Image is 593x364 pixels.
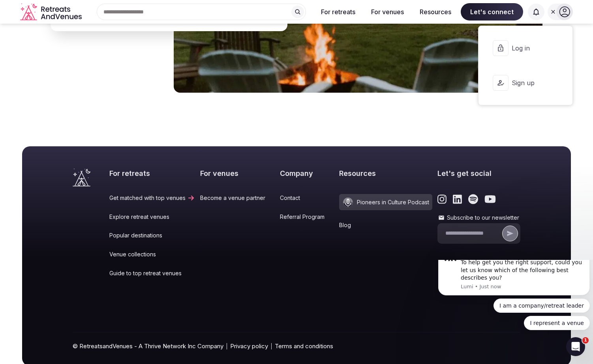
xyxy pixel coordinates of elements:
h2: For retreats [109,168,195,178]
button: Quick reply: I am a company/retreat leader [58,39,155,53]
a: Visit the homepage [73,168,90,187]
a: Popular destinations [109,231,195,239]
svg: Retreats and Venues company logo [20,3,83,21]
a: Privacy policy [230,342,268,350]
iframe: Intercom notifications message [435,260,593,335]
h2: Company [280,168,334,178]
span: 1 [582,337,589,343]
a: Visit the homepage [20,3,83,21]
button: Sign up [485,67,566,99]
button: Log in [485,32,566,64]
h2: For venues [200,168,275,178]
span: Log in [512,44,550,52]
a: Blog [339,221,432,229]
span: Sign up [512,78,550,87]
label: Subscribe to our newsletter [437,214,520,222]
iframe: Intercom live chat [566,337,585,356]
a: Get matched with top venues [109,194,195,202]
h2: Let's get social [437,168,520,178]
div: Quick reply options [3,39,155,70]
a: Guide to top retreat venues [109,269,195,277]
a: Pioneers in Culture Podcast [339,194,432,210]
h2: Resources [339,168,432,178]
a: Venue collections [109,250,195,258]
a: Link to the retreats and venues Youtube page [484,194,496,204]
a: Contact [280,194,334,202]
button: Quick reply: I represent a venue [89,56,155,70]
a: Link to the retreats and venues Spotify page [468,194,478,204]
button: For retreats [315,3,362,21]
a: Link to the retreats and venues LinkedIn page [453,194,462,204]
a: Explore retreat venues [109,213,195,221]
button: For venues [365,3,410,21]
p: Message from Lumi, sent Just now [26,23,149,30]
span: Let's connect [461,3,523,21]
a: Terms and conditions [275,342,333,350]
a: Referral Program [280,213,334,221]
a: Become a venue partner [200,194,275,202]
a: Link to the retreats and venues Instagram page [437,194,447,204]
button: Resources [413,3,458,21]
